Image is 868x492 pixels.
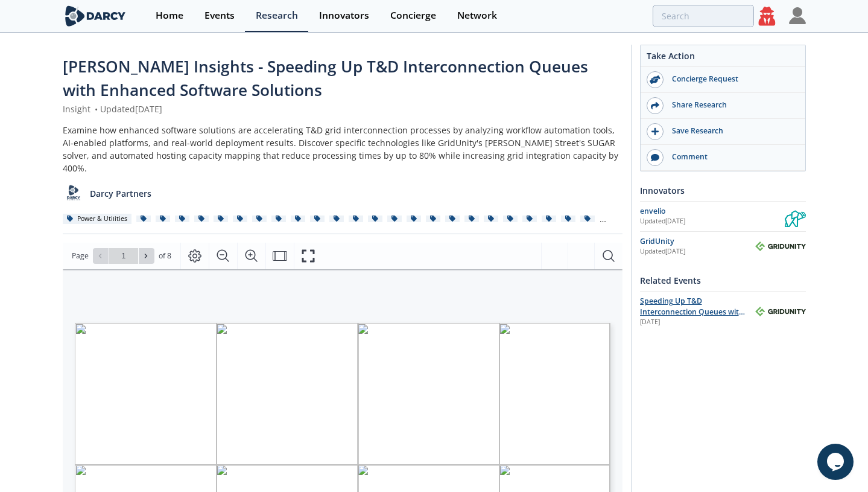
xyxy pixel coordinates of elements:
[653,5,754,27] input: Advanced Search
[817,444,856,480] iframe: chat widget
[640,296,745,328] span: Speeding Up T&D Interconnection Queues with Enhanced Software Solutions
[640,217,785,226] div: Updated [DATE]
[390,11,436,21] div: Concierge
[63,56,588,101] span: [PERSON_NAME] Insights - Speeding Up T&D Interconnection Queues with Enhanced Software Solutions
[664,126,799,136] div: Save Research
[640,247,755,257] div: Updated [DATE]
[785,206,806,227] img: envelio
[664,74,799,85] div: Concierge Request
[640,270,806,291] div: Related Events
[63,103,622,115] div: Insight Updated [DATE]
[93,103,100,115] span: •
[755,307,806,316] img: GridUnity
[664,152,799,162] div: Comment
[90,187,151,200] p: Darcy Partners
[640,206,785,217] div: envelio
[256,11,298,21] div: Research
[755,241,806,251] img: GridUnity
[640,296,806,328] a: Speeding Up T&D Interconnection Queues with Enhanced Software Solutions [DATE] GridUnity
[640,318,747,327] div: [DATE]
[204,11,235,21] div: Events
[457,11,497,21] div: Network
[789,7,806,24] img: Profile
[640,236,806,257] a: GridUnity Updated[DATE] GridUnity
[664,100,799,110] div: Share Research
[640,206,806,227] a: envelio Updated[DATE] envelio
[63,214,132,225] div: Power & Utilities
[156,11,183,21] div: Home
[63,124,622,174] div: Examine how enhanced software solutions are accelerating T&D grid interconnection processes by an...
[63,5,128,27] img: logo-wide.svg
[641,50,805,67] div: Take Action
[319,11,369,21] div: Innovators
[640,180,806,201] div: Innovators
[640,236,755,247] div: GridUnity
